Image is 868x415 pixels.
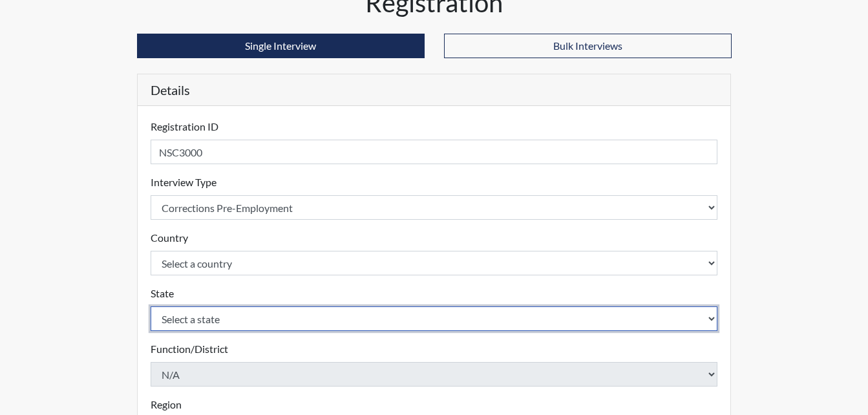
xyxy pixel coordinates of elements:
[151,119,218,134] label: Registration ID
[151,230,188,246] label: Country
[138,74,731,106] h5: Details
[151,286,174,301] label: State
[444,34,732,58] button: Bulk Interviews
[151,397,182,412] label: Region
[151,341,228,357] label: Function/District
[137,34,425,58] button: Single Interview
[151,140,718,164] input: Insert a Registration ID, which needs to be a unique alphanumeric value for each interviewee
[151,175,217,190] label: Interview Type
